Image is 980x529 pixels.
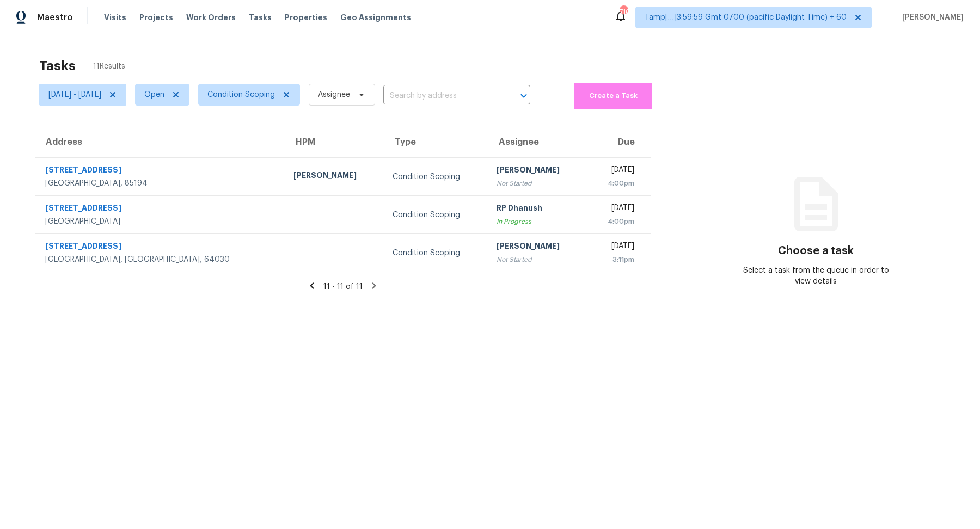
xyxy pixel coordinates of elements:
[497,202,578,216] div: RP Dhanush
[596,164,634,178] div: [DATE]
[497,164,578,178] div: [PERSON_NAME]
[144,89,164,100] span: Open
[37,12,73,23] span: Maestro
[574,83,652,109] button: Create a Task
[35,127,285,158] th: Address
[39,60,76,71] h2: Tasks
[249,14,272,21] span: Tasks
[579,90,647,102] span: Create a Task
[285,127,384,158] th: HPM
[139,12,173,23] span: Projects
[93,61,125,72] span: 11 Results
[587,127,651,158] th: Due
[898,12,964,23] span: [PERSON_NAME]
[285,12,327,23] span: Properties
[497,241,578,254] div: [PERSON_NAME]
[104,12,126,23] span: Visits
[620,7,627,17] div: 710
[596,254,634,265] div: 3:11pm
[488,127,587,158] th: Assignee
[596,178,634,189] div: 4:00pm
[45,164,276,178] div: [STREET_ADDRESS]
[45,254,276,265] div: [GEOGRAPHIC_DATA], [GEOGRAPHIC_DATA], 64030
[497,216,578,227] div: In Progress
[186,12,236,23] span: Work Orders
[516,88,531,103] button: Open
[384,127,488,158] th: Type
[596,216,634,227] div: 4:00pm
[45,216,276,227] div: [GEOGRAPHIC_DATA]
[497,178,578,189] div: Not Started
[778,245,854,256] h3: Choose a task
[596,241,634,254] div: [DATE]
[45,178,276,189] div: [GEOGRAPHIC_DATA], 85194
[743,265,890,287] div: Select a task from the queue in order to view details
[340,12,411,23] span: Geo Assignments
[48,89,101,100] span: [DATE] - [DATE]
[323,283,363,291] span: 11 - 11 of 11
[596,202,634,216] div: [DATE]
[293,170,375,183] div: [PERSON_NAME]
[207,89,275,100] span: Condition Scoping
[393,248,480,259] div: Condition Scoping
[645,12,847,23] span: Tamp[…]3:59:59 Gmt 0700 (pacific Daylight Time) + 60
[45,241,276,254] div: [STREET_ADDRESS]
[45,202,276,216] div: [STREET_ADDRESS]
[318,89,350,100] span: Assignee
[393,171,480,182] div: Condition Scoping
[497,254,578,265] div: Not Started
[383,88,500,104] input: Search by address
[393,210,480,220] div: Condition Scoping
